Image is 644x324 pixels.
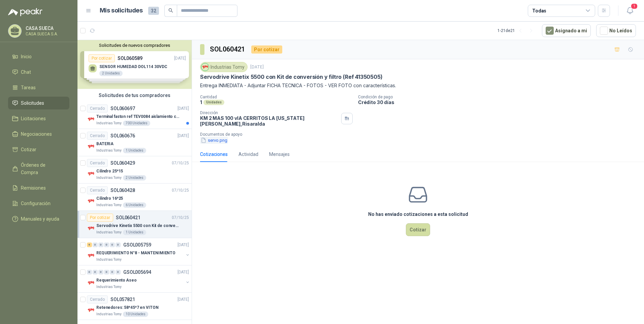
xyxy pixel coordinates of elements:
div: 0 [110,270,115,274]
p: 07/10/25 [172,187,189,194]
img: Company Logo [87,279,95,287]
div: Cerrado [87,104,108,112]
p: SOL060697 [110,106,135,111]
a: CerradoSOL057821[DATE] Company LogoRetenedores: 58*45*7 en VITONIndustrias Tomy10 Unidades [77,293,192,320]
h1: Mis solicitudes [100,6,143,15]
p: Industrias Tomy [96,148,122,153]
p: SOL057821 [110,297,135,302]
a: CerradoSOL06042807/10/25 Company LogoCilindro 16*25Industrias Tomy6 Unidades [77,184,192,211]
div: 700 Unidades [123,121,150,126]
a: Negociaciones [8,128,69,140]
p: Crédito 30 días [358,99,641,105]
div: Mensajes [269,151,290,158]
div: Cerrado [87,186,108,194]
p: CASA SUECA S.A. [26,32,68,36]
a: Solicitudes [8,97,69,109]
a: 0 0 0 0 0 0 GSOL005694[DATE] Company LogoRequerimiento AseoIndustrias Tomy [87,268,190,290]
img: Company Logo [87,224,95,232]
div: 2 Unidades [123,175,146,181]
button: 1 [624,5,636,17]
div: Solicitudes de nuevos compradoresPor cotizarSOL060589[DATE] SENSOR HUMEDAD DOL114 30VDC2 Unidades... [77,40,192,89]
img: Logo peakr [8,8,42,16]
p: Cantidad [200,95,353,99]
div: 6 Unidades [123,202,146,208]
a: CerradoSOL06042907/10/25 Company LogoCilindro 25*15Industrias Tomy2 Unidades [77,156,192,184]
p: Retenedores: 58*45*7 en VITON [96,304,159,311]
div: 0 [110,242,115,247]
p: Dirección [200,110,339,115]
p: GSOL005759 [123,242,151,247]
div: 0 [87,270,92,274]
span: Inicio [21,53,32,60]
h3: No has enviado cotizaciones a esta solicitud [368,210,468,218]
div: 10 Unidades [123,312,148,317]
div: Actividad [238,151,258,158]
div: 1 Unidades [123,148,146,153]
div: Cotizaciones [200,151,228,158]
p: Industrias Tomy [96,175,122,181]
p: Cilindro 16*25 [96,195,123,202]
p: Industrias Tomy [96,121,122,126]
p: 1 [200,99,202,105]
span: 1 [631,3,638,9]
div: Por cotizar [251,45,282,54]
p: [DATE] [178,105,189,112]
p: Cilindro 25*15 [96,168,123,174]
p: Industrias Tomy [96,230,122,235]
p: SOL060428 [110,188,135,193]
a: Cotizar [8,143,69,156]
img: Company Logo [87,170,95,178]
span: Órdenes de Compra [21,161,63,176]
a: CerradoSOL060676[DATE] Company LogoBATERIAIndustrias Tomy1 Unidades [77,129,192,156]
span: Tareas [21,84,36,91]
p: REQUERIMIENTO N°8 - MANTENIMIENTO [96,250,175,256]
p: Terminal faston ref TEV0084 aislamiento completo [96,114,180,120]
span: Cotizar [21,146,36,153]
div: 6 [87,242,92,247]
a: Configuración [8,197,69,210]
p: [DATE] [178,242,189,248]
img: Company Logo [201,63,209,71]
p: [DATE] [178,269,189,276]
p: Industrias Tomy [96,312,122,317]
div: 0 [98,242,103,247]
div: Solicitudes de tus compradores [77,89,192,102]
div: 1 Unidades [123,230,146,235]
button: No Leídos [596,24,636,37]
div: Cerrado [87,159,108,167]
p: [DATE] [250,64,264,70]
a: Chat [8,66,69,78]
h3: SOL060421 [210,44,246,55]
span: Manuales y ayuda [21,215,59,223]
span: Licitaciones [21,115,46,122]
span: 32 [148,7,159,15]
div: 0 [93,270,98,274]
div: Todas [532,7,546,14]
p: Servodrive Kinetix 5500 con Kit de conversión y filtro (Ref 41350505) [96,223,180,229]
span: Remisiones [21,184,46,192]
div: Industrias Tomy [200,62,248,72]
div: 1 - 21 de 21 [497,25,537,36]
div: 0 [93,242,98,247]
a: Licitaciones [8,112,69,125]
div: 0 [98,270,103,274]
img: Company Logo [87,252,95,260]
a: 6 0 0 0 0 0 GSOL005759[DATE] Company LogoREQUERIMIENTO N°8 - MANTENIMIENTOIndustrias Tomy [87,241,190,262]
a: Manuales y ayuda [8,213,69,225]
div: Cerrado [87,132,108,140]
button: Asignado a mi [542,24,591,37]
div: Por cotizar [87,214,113,222]
p: Servodrive Kinetix 5500 con Kit de conversión y filtro (Ref 41350505) [200,73,383,80]
button: servo.png [200,137,228,144]
span: Negociaciones [21,130,52,138]
p: Industrias Tomy [96,202,122,208]
p: Industrias Tomy [96,284,122,290]
p: SOL060676 [110,133,135,138]
p: 07/10/25 [172,215,189,221]
div: Cerrado [87,295,108,303]
p: [DATE] [178,133,189,139]
button: Cotizar [406,223,430,236]
span: search [168,8,173,13]
img: Company Logo [87,142,95,151]
span: Configuración [21,200,51,207]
